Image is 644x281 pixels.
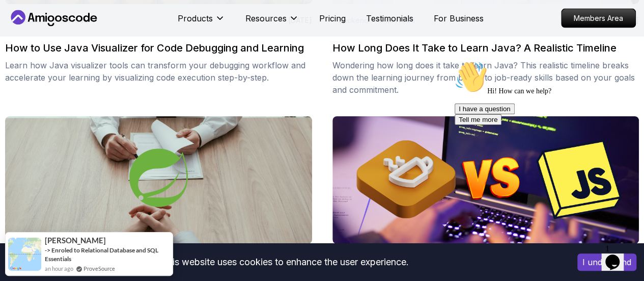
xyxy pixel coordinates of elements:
button: Products [178,12,225,33]
a: Testimonials [366,12,413,24]
a: ProveSource [83,264,115,273]
p: Members Area [562,9,635,28]
div: 👋Hi! How can we help?I have a questionTell me more [4,4,187,68]
a: Enroled to Relational Database and SQL Essentials [45,246,158,263]
button: I have a question [4,47,64,58]
span: -> [45,246,50,254]
h2: How Long Does It Take to Learn Java? A Realistic Timeline [332,41,617,55]
button: Accept cookies [577,253,636,271]
a: For Business [434,12,484,24]
img: image [332,116,639,244]
img: image [5,116,312,244]
p: Learn how Java visualizer tools can transform your debugging workflow and accelerate your learnin... [5,59,312,84]
button: Resources [245,12,299,33]
h2: How to Use Java Visualizer for Code Debugging and Learning [5,41,304,55]
div: This website uses cookies to enhance the user experience. [8,251,562,273]
img: :wave: [4,4,37,37]
span: an hour ago [45,264,73,273]
a: Members Area [561,9,636,28]
span: Hi! How can we help? [4,31,101,38]
a: Pricing [319,12,346,24]
p: Products [178,12,213,24]
p: Resources [245,12,287,24]
span: [PERSON_NAME] [45,236,106,245]
iframe: chat widget [601,240,634,271]
iframe: chat widget [451,57,634,235]
img: provesource social proof notification image [8,238,41,271]
p: Wondering how long does it take to learn Java? This realistic timeline breaks down the learning j... [332,59,639,96]
button: Tell me more [4,58,51,68]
